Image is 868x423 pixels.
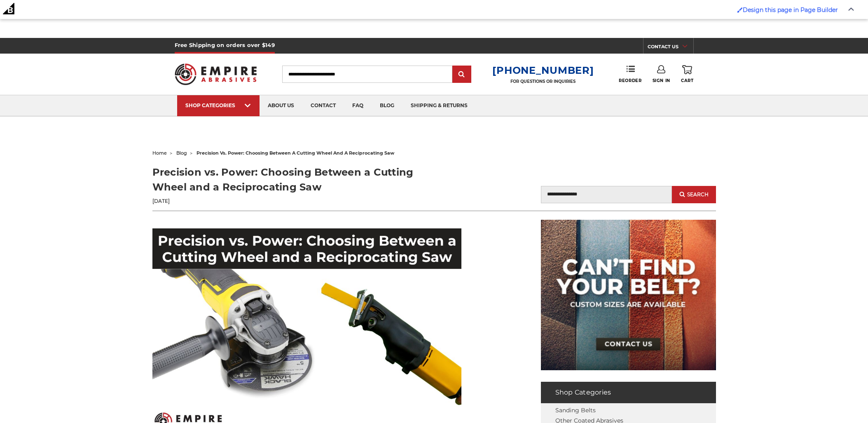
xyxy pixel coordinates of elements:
h5: Free Shipping on orders over $149 [175,38,275,54]
span: Reorder [619,78,641,83]
a: home [152,150,167,156]
a: about us [260,95,302,116]
a: faq [344,95,372,116]
a: Enabled brush for page builder edit. Design this page in Page Builder [733,2,842,18]
div: SHOP CATEGORIES [185,102,251,108]
span: Cart [681,78,693,83]
a: [PHONE_NUMBER] [492,64,594,76]
a: blog [176,150,187,156]
span: Sign In [653,78,670,83]
img: Close Admin Bar [848,7,854,11]
h4: Shop Categories [541,382,716,403]
a: Sanding Belts [555,407,596,414]
a: blog [372,95,402,116]
a: CONTACT US [648,42,693,54]
img: Enabled brush for page builder edit. [737,7,743,13]
p: FOR QUESTIONS OR INQUIRIES [492,79,594,84]
p: [DATE] [152,197,434,205]
a: Cart [681,65,693,83]
input: Submit [454,66,470,83]
button: Search [672,186,716,203]
a: Reorder [619,65,641,83]
span: precision vs. power: choosing between a cutting wheel and a reciprocating saw [197,150,394,156]
span: Search [687,192,709,197]
a: contact [302,95,344,116]
span: Design this page in Page Builder [743,6,838,14]
img: promo banner for custom belts. [541,220,716,370]
h1: Precision vs. Power: Choosing Between a Cutting Wheel and a Reciprocating Saw [152,165,434,195]
img: Empire Abrasives [175,58,257,90]
a: shipping & returns [402,95,476,116]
